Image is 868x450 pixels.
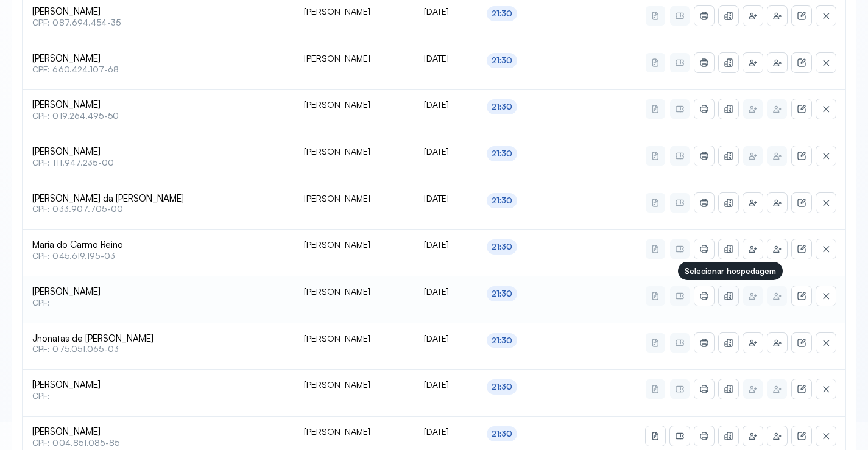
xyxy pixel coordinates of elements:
span: [PERSON_NAME] [32,146,284,158]
span: CPF: 019.264.495-50 [32,111,284,121]
div: [PERSON_NAME] [304,379,405,390]
span: CPF: 045.619.195-03 [32,251,284,261]
div: 21:30 [492,289,513,299]
div: [DATE] [424,426,467,437]
div: [DATE] [424,146,467,157]
span: Jhonatas de [PERSON_NAME] [32,333,284,345]
span: CPF: 111.947.235-00 [32,158,284,168]
div: [PERSON_NAME] [304,333,405,344]
div: [PERSON_NAME] [304,99,405,110]
span: [PERSON_NAME] [32,379,284,391]
div: 21:30 [492,336,513,346]
div: 21:30 [492,429,513,439]
div: [DATE] [424,239,467,250]
div: [PERSON_NAME] [304,286,405,297]
div: [PERSON_NAME] [304,146,405,157]
span: CPF: 004.851.085-85 [32,438,284,448]
div: [DATE] [424,53,467,64]
span: [PERSON_NAME] [32,6,284,18]
div: 21:30 [492,102,513,112]
span: CPF: [32,298,284,308]
div: [PERSON_NAME] [304,53,405,64]
div: [DATE] [424,99,467,110]
div: 21:30 [492,242,513,252]
span: CPF: 033.907.705-00 [32,204,284,214]
span: CPF: 075.051.065-03 [32,344,284,354]
span: [PERSON_NAME] [32,286,284,298]
div: 21:30 [492,382,513,392]
div: [PERSON_NAME] [304,193,405,204]
div: [DATE] [424,6,467,17]
div: 21:30 [492,149,513,159]
div: [DATE] [424,333,467,344]
div: 21:30 [492,195,513,206]
span: CPF: [32,391,284,401]
div: [PERSON_NAME] [304,6,405,17]
div: 21:30 [492,9,513,19]
div: 21:30 [492,55,513,66]
span: Maria do Carmo Reino [32,239,284,251]
div: [DATE] [424,193,467,204]
span: [PERSON_NAME] [32,99,284,111]
span: CPF: 660.424.107-68 [32,65,284,75]
span: [PERSON_NAME] [32,426,284,438]
div: [PERSON_NAME] [304,239,405,250]
div: [DATE] [424,286,467,297]
div: [DATE] [424,379,467,390]
span: CPF: 087.694.454-35 [32,18,284,28]
div: [PERSON_NAME] [304,426,405,437]
span: [PERSON_NAME] da [PERSON_NAME] [32,193,284,205]
span: [PERSON_NAME] [32,53,284,65]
